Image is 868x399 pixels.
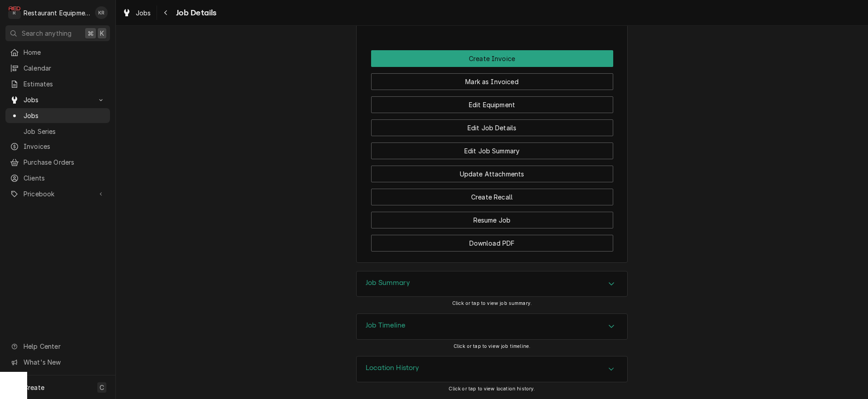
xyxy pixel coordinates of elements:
button: Resume Job [371,212,613,228]
a: Invoices [5,139,110,154]
button: Download PDF [371,235,613,252]
h3: Location History [366,364,420,372]
div: Button Group Row [371,182,613,205]
div: Job Timeline [356,313,628,340]
span: Jobs [24,95,92,104]
a: Go to Pricebook [5,186,110,201]
div: Location History [356,356,628,382]
span: What's New [24,357,105,367]
a: Go to Jobs [5,92,110,107]
div: Button Group Row [371,67,613,90]
span: Search anything [22,28,72,38]
span: Pricebook [24,189,92,199]
a: Go to What's New [5,355,110,370]
div: Accordion Header [357,271,627,297]
span: C [100,383,104,392]
button: Navigate back [159,5,173,20]
button: Accordion Details Expand Trigger [357,356,627,382]
a: Jobs [119,5,155,20]
span: Help Center [24,342,105,351]
button: Create Invoice [371,50,613,67]
button: Edit Job Details [371,119,613,136]
span: Click or tap to view job summary. [452,300,532,306]
div: Button Group Row [371,136,613,159]
div: Kelli Robinette's Avatar [95,6,108,19]
a: Calendar [5,61,110,76]
button: Edit Job Summary [371,142,613,159]
a: Jobs [5,108,110,123]
span: Clients [24,173,105,183]
button: Accordion Details Expand Trigger [357,271,627,297]
button: Edit Equipment [371,96,613,113]
button: Accordion Details Expand Trigger [357,314,627,339]
a: Job Series [5,124,110,139]
span: Job Series [24,127,105,136]
button: Update Attachments [371,166,613,182]
div: Accordion Header [357,314,627,339]
div: Restaurant Equipment Diagnostics [24,8,90,18]
div: KR [95,6,108,19]
span: Invoices [24,142,105,151]
span: Estimates [24,79,105,89]
span: Calendar [24,63,105,73]
a: Estimates [5,76,110,91]
button: Mark as Invoiced [371,73,613,90]
span: K [100,28,104,38]
a: Purchase Orders [5,155,110,170]
span: Job Details [173,7,217,19]
a: Clients [5,171,110,185]
a: Home [5,45,110,60]
div: Button Group Row [371,113,613,136]
div: Button Group [371,50,613,252]
span: Click or tap to view job timeline. [453,343,530,349]
div: Job Summary [356,271,628,297]
div: R [8,6,21,19]
span: Purchase Orders [24,157,105,167]
div: Accordion Header [357,356,627,382]
a: Go to Help Center [5,339,110,354]
h3: Job Summary [366,279,410,287]
span: Jobs [24,111,105,120]
div: Button Group Row [371,90,613,113]
h3: Job Timeline [366,321,405,330]
div: Button Group Row [371,205,613,228]
button: Search anything⌘K [5,25,110,41]
div: Button Group Row [371,50,613,67]
span: Click or tap to view location history. [448,386,535,392]
span: Jobs [136,8,151,18]
span: Home [24,47,105,57]
button: Create Recall [371,189,613,205]
span: Create [24,384,44,391]
div: Restaurant Equipment Diagnostics's Avatar [8,6,21,19]
div: Button Group Row [371,228,613,252]
div: Button Group Row [371,159,613,182]
span: ⌘ [87,28,94,38]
